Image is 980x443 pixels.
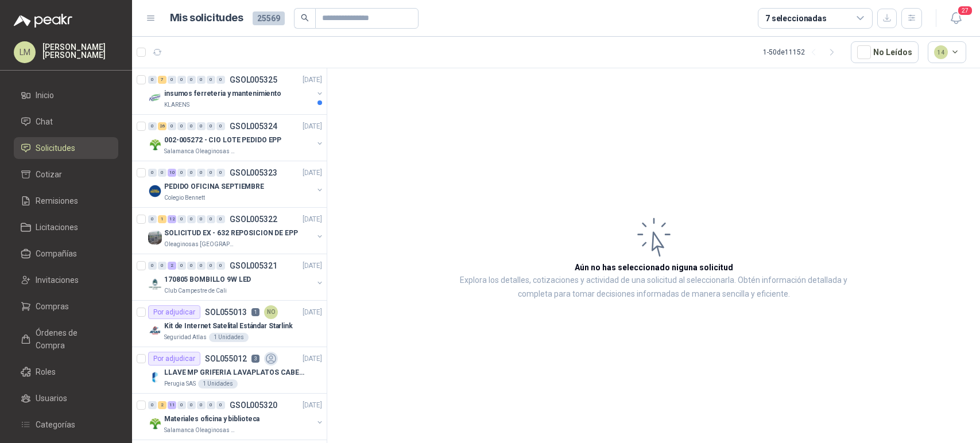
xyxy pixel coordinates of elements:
div: 1 - 50 de 11152 [763,43,842,61]
p: [DATE] [303,353,322,364]
div: 0 [187,262,196,270]
button: No Leídos [851,41,919,63]
h3: Aún no has seleccionado niguna solicitud [575,261,733,274]
a: Remisiones [14,190,118,212]
div: Por adjudicar [148,352,200,366]
a: 0 2 11 0 0 0 0 0 GSOL005320[DATE] Company LogoMateriales oficina y bibliotecaSalamanca Oleaginosa... [148,398,324,435]
p: SOLICITUD EX - 632 REPOSICION DE EPP [164,228,298,239]
img: Logo peakr [14,14,72,28]
span: Roles [36,366,56,378]
div: 0 [216,401,225,409]
span: Licitaciones [36,221,78,234]
span: Solicitudes [36,142,75,154]
div: 0 [207,76,215,84]
span: Chat [36,115,53,128]
p: GSOL005323 [230,169,277,177]
div: 0 [148,76,157,84]
p: SOL055012 [205,355,247,363]
a: Por adjudicarSOL0550131NO[DATE] Company LogoKit de Internet Satelital Estándar StarlinkSeguridad ... [132,301,327,347]
img: Company Logo [148,417,162,430]
div: 0 [216,262,225,270]
div: 0 [177,169,186,177]
div: 7 [158,76,166,84]
img: Company Logo [148,231,162,244]
a: Compañías [14,243,118,265]
a: 0 1 12 0 0 0 0 0 GSOL005322[DATE] Company LogoSOLICITUD EX - 632 REPOSICION DE EPPOleaginosas [GE... [148,212,324,249]
div: 0 [158,169,166,177]
span: Inicio [36,89,54,102]
p: [DATE] [303,121,322,132]
span: Compras [36,300,69,313]
p: Kit de Internet Satelital Estándar Starlink [164,321,293,332]
p: Salamanca Oleaginosas SAS [164,147,237,156]
a: 0 0 2 0 0 0 0 0 GSOL005321[DATE] Company Logo170805 BOMBILLO 9W LEDClub Campestre de Cali [148,259,324,296]
p: SOL055013 [205,308,247,316]
p: Seguridad Atlas [164,333,207,342]
span: Categorías [36,418,75,431]
img: Company Logo [148,324,162,337]
div: 0 [216,122,225,130]
div: 0 [207,169,215,177]
div: 0 [177,76,186,84]
p: Oleaginosas [GEOGRAPHIC_DATA][PERSON_NAME] [164,240,237,249]
div: 0 [177,401,186,409]
div: 0 [197,215,206,223]
div: 1 [158,215,166,223]
button: 14 [928,41,967,63]
p: [DATE] [303,261,322,271]
p: [PERSON_NAME] [PERSON_NAME] [42,43,118,59]
div: 0 [177,215,186,223]
a: Compras [14,296,118,317]
p: [DATE] [303,307,322,318]
div: 0 [207,262,215,270]
img: Company Logo [148,184,162,198]
div: 0 [148,262,157,270]
div: 0 [216,76,225,84]
div: 2 [168,262,176,270]
div: 0 [207,401,215,409]
p: Salamanca Oleaginosas SAS [164,426,237,435]
div: LM [14,41,36,63]
p: Colegio Bennett [164,193,205,203]
div: 26 [158,122,166,130]
div: 0 [187,401,196,409]
a: Cotizar [14,164,118,185]
span: Compañías [36,247,77,260]
div: 0 [197,401,206,409]
p: GSOL005322 [230,215,277,223]
div: 0 [197,122,206,130]
span: 27 [957,5,973,16]
a: Invitaciones [14,269,118,291]
div: 0 [148,169,157,177]
span: Órdenes de Compra [36,327,107,352]
p: 1 [251,308,259,316]
img: Company Logo [148,370,162,384]
a: Licitaciones [14,216,118,238]
span: search [301,14,309,22]
div: 0 [197,76,206,84]
div: 0 [187,122,196,130]
div: 0 [158,262,166,270]
p: [DATE] [303,75,322,86]
div: 0 [207,215,215,223]
div: 10 [168,169,176,177]
div: Por adjudicar [148,305,200,319]
p: GSOL005320 [230,401,277,409]
div: 0 [168,76,176,84]
p: GSOL005324 [230,122,277,130]
a: Solicitudes [14,137,118,159]
p: Materiales oficina y biblioteca [164,414,259,425]
p: Club Campestre de Cali [164,286,227,296]
div: 0 [148,215,157,223]
a: 0 7 0 0 0 0 0 0 GSOL005325[DATE] Company Logoinsumos ferreteria y mantenimientoKLARENS [148,73,324,110]
div: 0 [197,169,206,177]
img: Company Logo [148,277,162,291]
a: Categorías [14,414,118,436]
a: 0 0 10 0 0 0 0 0 GSOL005323[DATE] Company LogoPEDIDO OFICINA SEPTIEMBREColegio Bennett [148,166,324,203]
div: 0 [216,169,225,177]
div: 0 [168,122,176,130]
a: Chat [14,111,118,133]
div: 12 [168,215,176,223]
div: 0 [216,215,225,223]
div: 0 [187,169,196,177]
